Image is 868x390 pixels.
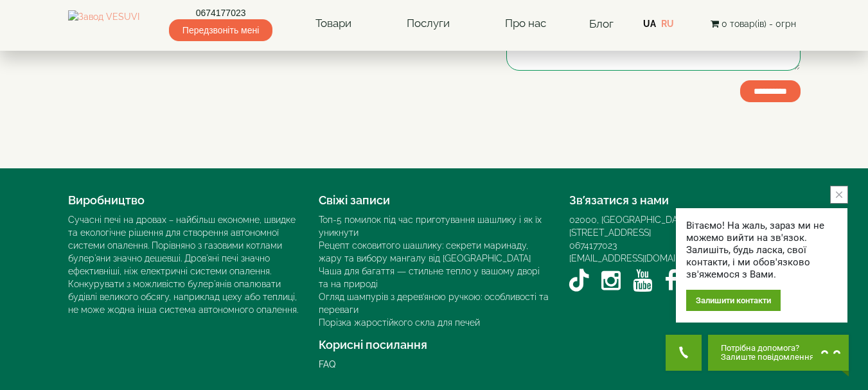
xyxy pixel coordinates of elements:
[633,265,652,297] a: YouTube VESUVI
[661,19,674,29] a: RU
[68,10,139,37] img: Завод VESUVI
[686,290,781,311] div: Залишити контакти
[569,253,715,263] a: [EMAIL_ADDRESS][DOMAIN_NAME]
[319,359,335,369] a: FAQ
[68,213,299,316] div: Сучасні печі на дровах – найбільш економне, швидке та екологічне рішення для створення автономної...
[708,335,849,371] button: Chat button
[569,240,617,251] a: 0674177023
[319,317,480,328] a: Порізка жаростійкого скла для печей
[303,9,364,39] a: Товари
[569,194,801,207] h4: Зв’язатися з нами
[721,353,814,362] span: Залиште повідомлення
[589,17,614,30] a: Блог
[722,19,796,29] span: 0 товар(ів) - 0грн
[569,265,589,297] a: TikTok VESUVI
[707,17,800,31] button: 0 товар(ів) - 0грн
[319,266,540,289] a: Чаша для багаття — стильне тепло у вашому дворі та на природі
[643,19,656,29] a: UA
[666,335,702,371] button: Get Call button
[319,292,549,315] a: Огляд шампурів з дерев’яною ручкою: особливості та переваги
[319,339,550,351] h4: Корисні посилання
[721,344,814,353] span: Потрібна допомога?
[68,194,299,207] h4: Виробництво
[319,194,550,207] h4: Свіжі записи
[394,9,463,39] a: Послуги
[830,186,848,204] button: close button
[686,220,837,281] div: Вітаємо! На жаль, зараз ми не можемо вийти на зв'язок. Залишіть, будь ласка, свої контакти, і ми ...
[492,9,559,39] a: Про нас
[569,213,801,239] div: 02000, [GEOGRAPHIC_DATA], [GEOGRAPHIC_DATA]. [STREET_ADDRESS]
[664,265,677,297] a: Facebook VESUVI
[601,265,621,297] a: Instagram VESUVI
[319,215,542,238] a: Топ-5 помилок під час приготування шашлику і як їх уникнути
[169,6,272,19] a: 0674177023
[169,19,272,41] span: Передзвоніть мені
[319,240,531,263] a: Рецепт соковитого шашлику: секрети маринаду, жару та вибору мангалу від [GEOGRAPHIC_DATA]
